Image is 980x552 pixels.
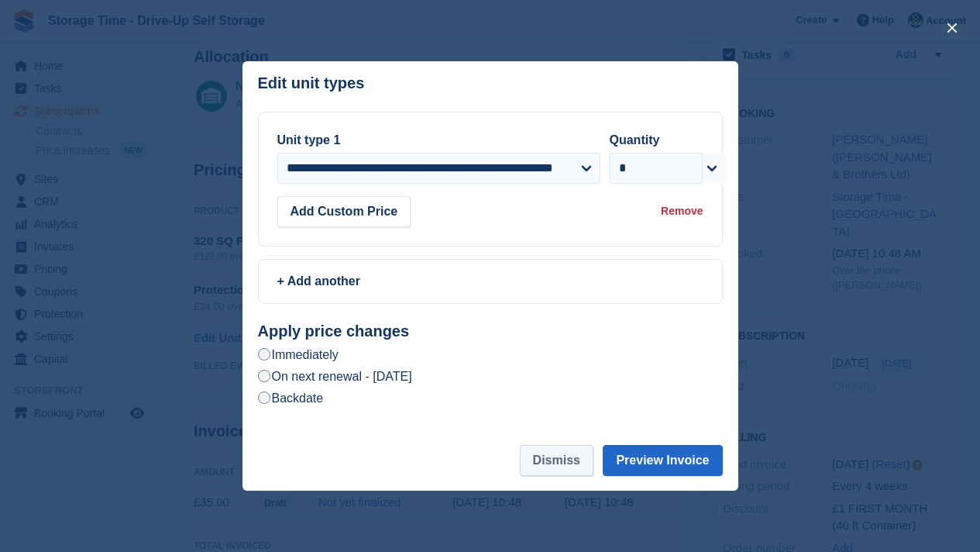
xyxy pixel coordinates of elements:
[258,74,365,92] p: Edit unit types
[258,348,270,361] input: Immediately
[258,259,723,304] a: + Add another
[258,390,324,406] label: Backdate
[610,133,660,147] label: Quantity
[940,16,965,40] button: close
[603,445,722,476] button: Preview Invoice
[258,323,410,340] strong: Apply price changes
[258,392,270,404] input: Backdate
[277,133,341,147] label: Unit type 1
[520,445,593,476] button: Dismiss
[258,370,270,382] input: On next renewal - [DATE]
[258,347,339,363] label: Immediately
[258,368,412,385] label: On next renewal - [DATE]
[277,196,411,227] button: Add Custom Price
[277,272,703,291] div: + Add another
[661,203,703,219] div: Remove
